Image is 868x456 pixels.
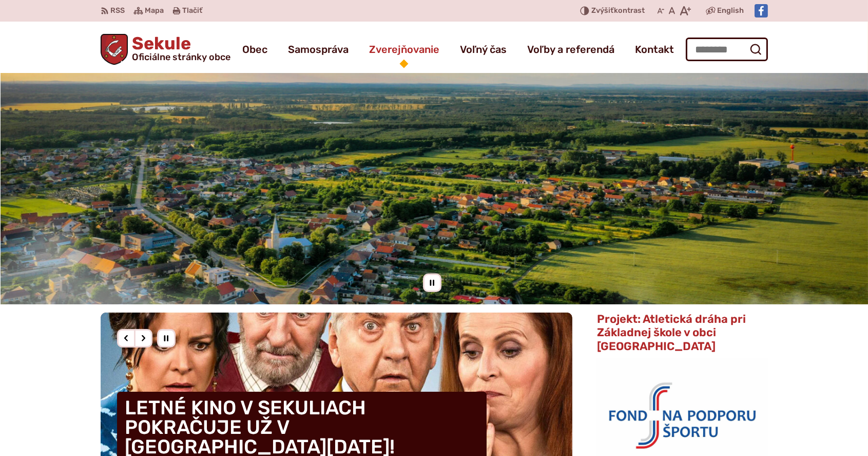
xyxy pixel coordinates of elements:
[145,5,164,17] span: Mapa
[460,35,507,64] a: Voľný čas
[591,6,614,15] span: Zvýšiť
[716,5,746,17] a: English
[132,52,230,62] span: Oficiálne stránky obce
[755,4,768,17] img: Prejsť na Facebook stránku
[369,35,439,64] a: Zverejňovanie
[591,7,645,15] span: kontrast
[101,34,128,65] img: Prejsť na domovskú stránku
[157,329,176,348] div: Pozastaviť pohyb slajdera
[718,5,744,17] span: English
[111,5,125,17] span: RSS
[635,35,674,64] a: Kontakt
[288,35,349,64] a: Samospráva
[101,34,231,65] a: Logo Sekule, prejsť na domovskú stránku.
[597,312,746,353] span: Projekt: Atletická dráha pri Základnej škole v obci [GEOGRAPHIC_DATA]
[242,35,267,64] a: Obec
[183,7,203,15] span: Tlačiť
[527,35,614,64] a: Voľby a referendá
[128,35,230,62] h1: Sekule
[423,273,441,292] div: Pozastaviť pohyb slajdera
